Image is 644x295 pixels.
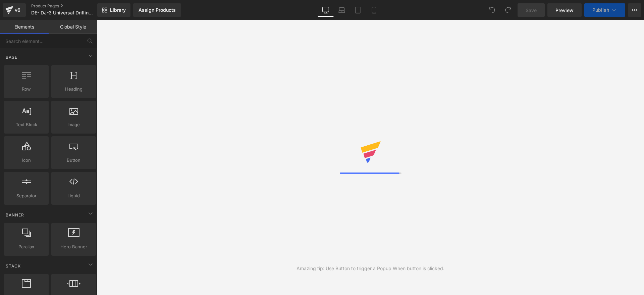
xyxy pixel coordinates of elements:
span: Save [526,7,537,14]
span: DE- DJ-3 Universal Drilling Jig [31,10,96,15]
span: Stack [5,263,21,269]
span: Hero Banner [53,243,94,250]
span: Base [5,54,18,60]
div: v6 [13,6,22,14]
span: Preview [555,7,574,14]
button: More [628,3,641,17]
a: Laptop [334,3,350,17]
span: Separator [6,192,47,199]
span: Image [53,121,94,128]
div: Amazing tip: Use Button to trigger a Popup When button is clicked. [297,265,444,272]
a: Preview [547,3,582,17]
div: Assign Products [139,7,176,13]
a: New Library [97,3,130,17]
span: Button [53,157,94,164]
a: Product Pages [31,3,108,9]
a: Mobile [366,3,382,17]
span: Publish [592,7,609,13]
span: Row [6,86,47,93]
button: Undo [485,3,499,17]
span: Text Block [6,121,47,128]
a: v6 [3,3,26,17]
button: Redo [501,3,515,17]
span: Liquid [53,192,94,199]
button: Publish [584,3,625,17]
span: Heading [53,86,94,93]
span: Parallax [6,243,47,250]
span: Library [110,7,126,13]
a: Tablet [350,3,366,17]
a: Global Style [49,20,97,34]
span: Icon [6,157,47,164]
span: Banner [5,212,25,218]
a: Desktop [318,3,334,17]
